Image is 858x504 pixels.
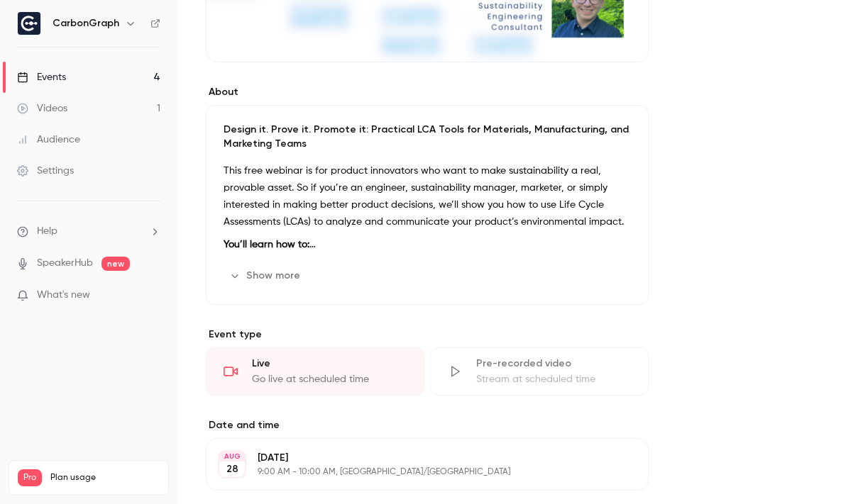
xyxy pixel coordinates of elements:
div: AUG [219,452,245,461]
a: SpeakerHub [37,256,93,271]
label: Date and time [206,418,649,432]
div: Videos [17,101,67,116]
h6: CarbonGraph [53,16,119,30]
span: new [101,257,130,271]
div: Settings [17,164,74,178]
p: 28 [226,462,238,476]
li: help-dropdown-opener [17,224,160,239]
button: Show more [224,264,309,287]
p: Event type [206,327,649,342]
strong: You’ll learn how to: [224,240,316,250]
p: Design it. Prove it. Promote it: Practical LCA Tools for Materials, Manufacturing, and Marketing ... [224,123,631,151]
p: 9:00 AM - 10:00 AM, [GEOGRAPHIC_DATA]/[GEOGRAPHIC_DATA] [258,466,573,478]
div: Go live at scheduled time [252,372,407,386]
span: What's new [37,288,90,303]
div: Pre-recorded video [476,357,631,371]
div: Live [252,357,407,371]
span: Help [37,224,57,239]
div: Events [17,70,66,84]
label: About [206,85,649,99]
p: This free webinar is for product innovators who want to make sustainability a real, provable asse... [224,162,631,230]
div: Stream at scheduled time [476,372,631,386]
iframe: Noticeable Trigger [143,289,160,302]
span: Pro [18,469,42,486]
span: Plan usage [50,472,160,483]
div: LiveGo live at scheduled time [206,347,424,396]
p: [DATE] [258,451,573,465]
div: Audience [17,133,80,147]
img: CarbonGraph [18,12,40,35]
div: Pre-recorded videoStream at scheduled time [430,347,649,396]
